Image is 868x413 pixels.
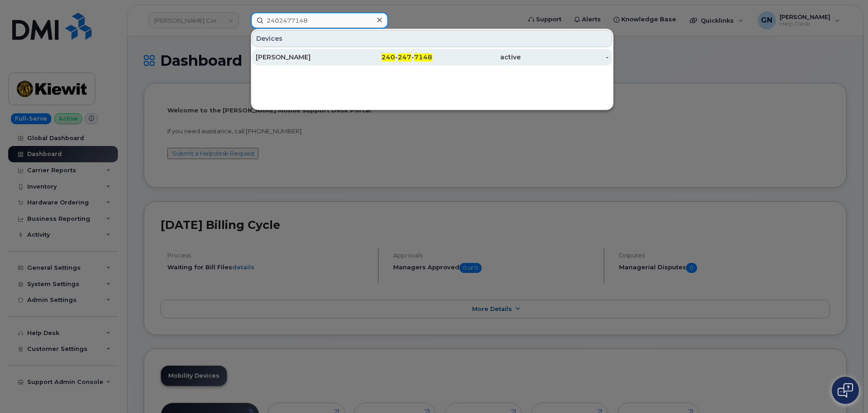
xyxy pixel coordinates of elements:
img: Open chat [838,383,853,398]
div: Devices [252,30,612,47]
span: 247 [398,53,411,61]
div: active [432,53,521,62]
div: - [521,53,609,62]
span: 7148 [414,53,432,61]
div: - - [344,53,433,62]
div: [PERSON_NAME] [256,53,344,62]
span: 240 [381,53,395,61]
a: [PERSON_NAME]240-247-7148active- [252,49,612,65]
